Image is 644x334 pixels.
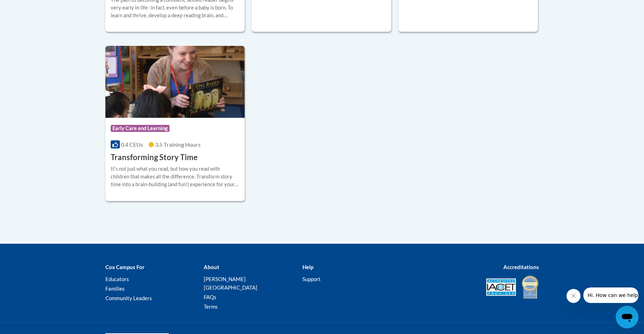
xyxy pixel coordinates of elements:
[105,276,129,282] a: Educators
[105,46,245,201] a: Course LogoEarly Care and Learning0.4 CEUs3.5 Training Hours Transforming Story TimeItʹs not just...
[4,5,57,11] span: Hi. How can we help?
[302,264,313,270] b: Help
[105,295,152,301] a: Community Leaders
[204,264,219,270] b: About
[204,294,216,300] a: FAQs
[204,303,218,310] a: Terms
[503,264,539,270] b: Accreditations
[105,46,245,118] img: Course Logo
[111,125,170,132] span: Early Care and Learning
[566,289,581,303] iframe: Close message
[111,165,240,188] div: Itʹs not just what you read, but how you read with children that makes all the difference. Transf...
[204,276,257,291] a: [PERSON_NAME][GEOGRAPHIC_DATA]
[302,276,321,282] a: Support
[486,278,516,296] img: Accredited IACET® Provider
[105,285,125,292] a: Families
[121,141,143,148] span: 0.4 CEUs
[521,275,539,299] img: IDA® Accredited
[111,152,198,163] h3: Transforming Story Time
[155,141,201,148] span: 3.5 Training Hours
[105,264,145,270] b: Cox Campus For
[583,287,638,303] iframe: Message from company
[616,306,638,328] iframe: Button to launch messaging window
